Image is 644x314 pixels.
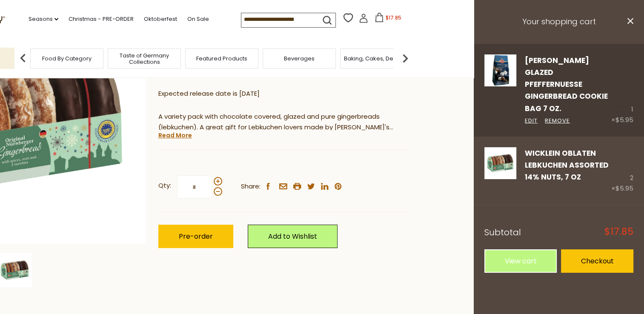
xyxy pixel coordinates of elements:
[187,14,209,24] a: On Sale
[196,55,247,62] a: Featured Products
[110,52,178,65] a: Taste of Germany Collections
[484,249,557,273] a: View cart
[484,54,516,86] img: Wicklein Glazed Pfeffernuesse Gingerbread Cookie Bag 7 oz.
[611,147,633,194] div: 2 ×
[615,115,633,124] span: $5.95
[158,225,233,248] button: Pre-order
[284,55,315,62] a: Beverages
[248,225,338,248] a: Add to Wishlist
[545,117,570,126] a: Remove
[561,249,633,273] a: Checkout
[158,131,192,140] a: Read More
[484,54,516,126] a: Wicklein Glazed Pfeffernuesse Gingerbread Cookie Bag 7 oz.
[241,181,260,192] span: Share:
[604,227,633,237] span: $17.85
[525,117,538,126] a: Edit
[158,180,171,191] strong: Qty:
[158,111,407,133] p: A variety pack with chocolate covered, glazed and pure gingerbreads (lebkuchen). A great gift for...
[525,55,608,114] a: [PERSON_NAME] Glazed Pfeffernuesse Gingerbread Cookie Bag 7 oz.
[611,54,633,126] div: 1 ×
[158,88,407,99] p: Expected release date is [DATE]
[143,14,177,24] a: Oktoberfest
[370,13,406,26] button: $17.85
[14,50,31,67] img: previous arrow
[69,14,133,24] a: Christmas - PRE-ORDER
[42,55,92,62] a: Food By Category
[484,147,516,179] img: Wicklein Oblaten Lebkuchen Assorted
[484,147,516,194] a: Wicklein Oblaten Lebkuchen Assorted
[615,184,633,193] span: $5.95
[177,175,212,199] input: Qty:
[525,148,609,183] a: Wicklein Oblaten Lebkuchen Assorted 14% Nuts, 7 oz
[29,14,58,24] a: Seasons
[484,226,521,238] span: Subtotal
[195,71,226,80] a: 0 Reviews
[397,50,414,67] img: next arrow
[179,231,213,241] span: Pre-order
[192,71,229,79] span: ( )
[386,14,401,21] span: $17.85
[344,55,410,62] a: Baking, Cakes, Desserts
